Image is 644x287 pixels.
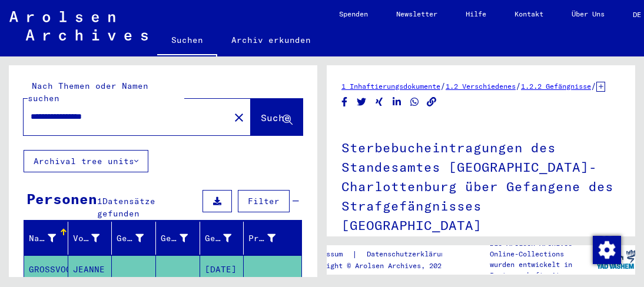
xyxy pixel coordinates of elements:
[490,238,597,259] p: Die Arolsen Archives Online-Collections
[200,255,244,284] mat-cell: [DATE]
[391,95,403,109] button: Share on LinkedIn
[97,196,102,206] span: 1
[9,11,148,41] img: Arolsen_neg.svg
[521,82,591,91] a: 1.2.2 Gefängnisse
[261,112,290,124] span: Suche
[73,229,115,248] div: Vorname
[161,232,188,245] div: Geburt‏
[357,248,463,261] a: Datenschutzerklärung
[490,259,597,281] p: wurden entwickelt in Partnerschaft mit
[593,236,621,264] img: Zustimmung ändern
[68,255,112,284] mat-cell: JEANNE
[29,232,56,245] div: Nachname
[373,95,386,109] button: Share on Xing
[592,235,620,263] div: Zustimmung ändern
[232,111,246,125] mat-icon: close
[156,222,200,255] mat-header-cell: Geburt‏
[238,190,290,212] button: Filter
[217,26,325,54] a: Archiv erkunden
[306,261,463,271] p: Copyright © Arolsen Archives, 2021
[73,232,100,245] div: Vorname
[205,232,232,245] div: Geburtsdatum
[248,232,275,245] div: Prisoner #
[161,229,203,248] div: Geburt‏
[591,81,596,91] span: /
[24,150,148,172] button: Archival tree units
[341,82,440,91] a: 1 Inhaftierungsdokumente
[205,229,247,248] div: Geburtsdatum
[306,248,352,261] a: Impressum
[117,229,158,248] div: Geburtsname
[227,105,251,129] button: Clear
[157,26,217,56] a: Suchen
[446,82,516,91] a: 1.2 Verschiedenes
[26,188,97,209] div: Personen
[306,248,463,261] div: |
[356,95,368,109] button: Share on Twitter
[516,81,521,91] span: /
[251,99,303,135] button: Suche
[426,95,438,109] button: Copy link
[200,222,244,255] mat-header-cell: Geburtsdatum
[29,229,71,248] div: Nachname
[248,229,290,248] div: Prisoner #
[117,232,144,245] div: Geburtsname
[244,222,301,255] mat-header-cell: Prisoner #
[68,222,112,255] mat-header-cell: Vorname
[28,81,148,104] mat-label: Nach Themen oder Namen suchen
[409,95,421,109] button: Share on WhatsApp
[440,81,446,91] span: /
[341,121,620,250] h1: Sterbebucheintragungen des Standesamtes [GEOGRAPHIC_DATA]-Charlottenburg über Gefangene des Straf...
[248,196,280,206] span: Filter
[97,196,155,219] span: Datensätze gefunden
[112,222,156,255] mat-header-cell: Geburtsname
[338,95,351,109] button: Share on Facebook
[24,255,68,284] mat-cell: GROSSVOGEL
[24,222,68,255] mat-header-cell: Nachname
